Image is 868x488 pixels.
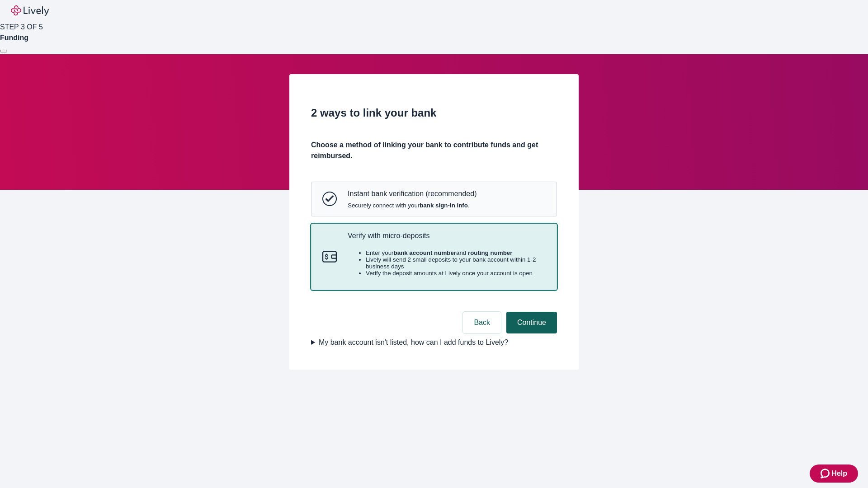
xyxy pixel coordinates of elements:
li: Lively will send 2 small deposits to your bank account within 1-2 business days [366,256,546,270]
button: Continue [506,312,557,333]
h2: 2 ways to link your bank [311,105,557,121]
svg: Micro-deposits [322,249,337,264]
button: Back [463,312,501,333]
button: Instant bank verificationInstant bank verification (recommended)Securely connect with yourbank si... [311,182,557,216]
svg: Instant bank verification [322,192,337,206]
li: Verify the deposit amounts at Lively once your account is open [366,270,546,277]
summary: My bank account isn't listed, how can I add funds to Lively? [311,337,557,348]
p: Instant bank verification (recommended) [348,189,476,198]
strong: bank sign-in info [420,202,468,209]
p: Verify with micro-deposits [348,231,546,240]
li: Enter your and [366,249,546,256]
span: Help [831,468,847,479]
strong: bank account number [394,249,457,256]
svg: Zendesk support icon [821,468,831,479]
img: Lively [11,5,49,16]
button: Zendesk support iconHelp [810,465,858,483]
span: Securely connect with your . [348,202,476,209]
h4: Choose a method of linking your bank to contribute funds and get reimbursed. [311,140,557,161]
strong: routing number [468,249,512,256]
button: Micro-depositsVerify with micro-depositsEnter yourbank account numberand routing numberLively wil... [311,224,557,290]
